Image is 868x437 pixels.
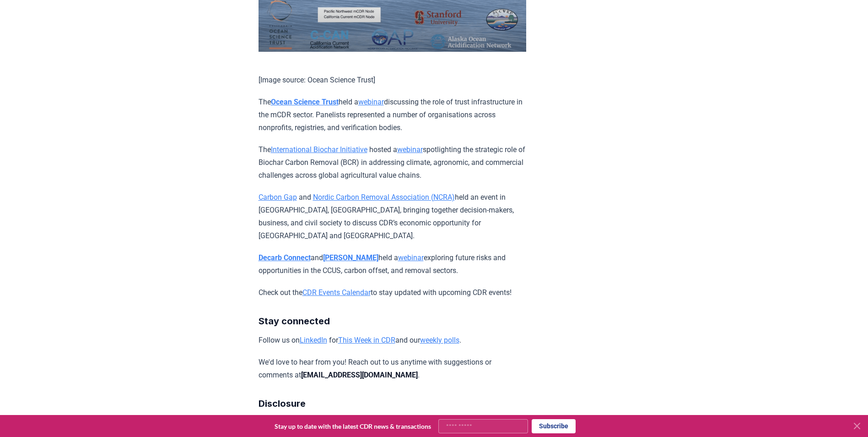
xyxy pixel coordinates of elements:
a: CDR Events Calendar [302,288,371,297]
p: Check out the to stay updated with upcoming CDR events! [259,286,526,299]
a: Decarb Connect [259,253,311,262]
p: and held an event in [GEOGRAPHIC_DATA], [GEOGRAPHIC_DATA], bringing together decision-makers, bus... [259,191,526,242]
a: International Biochar Initiative [271,145,367,154]
a: Carbon Gap [259,193,297,202]
a: Nordic Carbon Removal Association (NCRA) [313,193,455,202]
strong: Disclosure [259,398,306,409]
p: We'd love to hear from you! Reach out to us anytime with suggestions or comments at . [259,356,526,382]
p: and held a exploring future risks and opportunities in the CCUS, carbon offset, and removal sectors. [259,251,526,277]
a: This Week in CDR [338,336,395,344]
a: webinar [358,98,384,106]
a: webinar [397,145,423,154]
strong: Stay connected [259,316,330,327]
a: webinar [398,253,424,262]
strong: [EMAIL_ADDRESS][DOMAIN_NAME] [301,371,418,379]
a: weekly polls [420,336,459,344]
p: [Image source: Ocean Science Trust] [259,74,526,87]
a: Ocean Science Trust [271,98,339,106]
p: Follow us on for and our . [259,334,526,347]
p: The held a discussing the role of trust infrastructure in the mCDR sector. Panelists represented ... [259,96,526,134]
a: LinkedIn [300,336,327,344]
a: [PERSON_NAME] [323,253,378,262]
p: The hosted a spotlighting the strategic role of Biochar Carbon Removal (BCR) in addressing climat... [259,143,526,182]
